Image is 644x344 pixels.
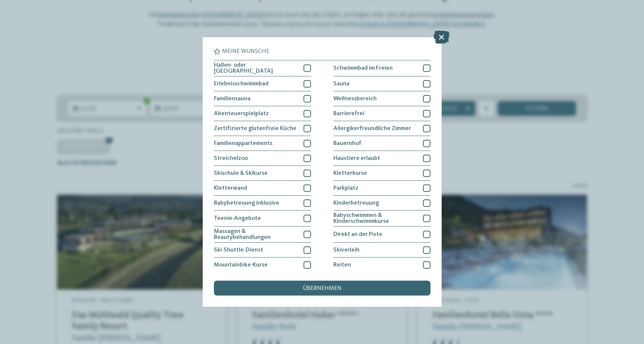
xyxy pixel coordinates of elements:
[214,200,279,206] span: Babybetreuung inklusive
[333,262,351,268] span: Reiten
[222,48,269,54] span: Meine Wünsche
[214,185,247,191] span: Kletterwand
[333,126,411,132] span: Allergikerfreundliche Zimmer
[214,62,298,74] span: Hallen- oder [GEOGRAPHIC_DATA]
[333,247,360,253] span: Skiverleih
[214,81,268,87] span: Erlebnisschwimmbad
[214,247,263,253] span: Ski-Shuttle-Dienst
[214,155,248,161] span: Streichelzoo
[214,228,298,240] span: Massagen & Beautybehandlungen
[333,231,382,237] span: Direkt an der Piste
[214,141,273,146] span: Familienappartements
[333,170,367,176] span: Kletterkurse
[333,155,380,161] span: Haustiere erlaubt
[333,96,377,102] span: Wellnessbereich
[214,215,261,221] span: Teenie-Angebote
[303,285,342,291] span: übernehmen
[214,111,269,117] span: Abenteuerspielplatz
[333,111,364,117] span: Barrierefrei
[214,170,268,176] span: Skischule & Skikurse
[214,126,296,132] span: Zertifizierte glutenfreie Küche
[333,200,379,206] span: Kinderbetreuung
[333,81,349,87] span: Sauna
[333,141,361,146] span: Bauernhof
[333,185,358,191] span: Parkplatz
[333,65,393,71] span: Schwimmbad im Freien
[214,262,268,268] span: Mountainbike-Kurse
[333,212,417,224] span: Babyschwimmen & Kinderschwimmkurse
[214,96,251,102] span: Familiensauna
